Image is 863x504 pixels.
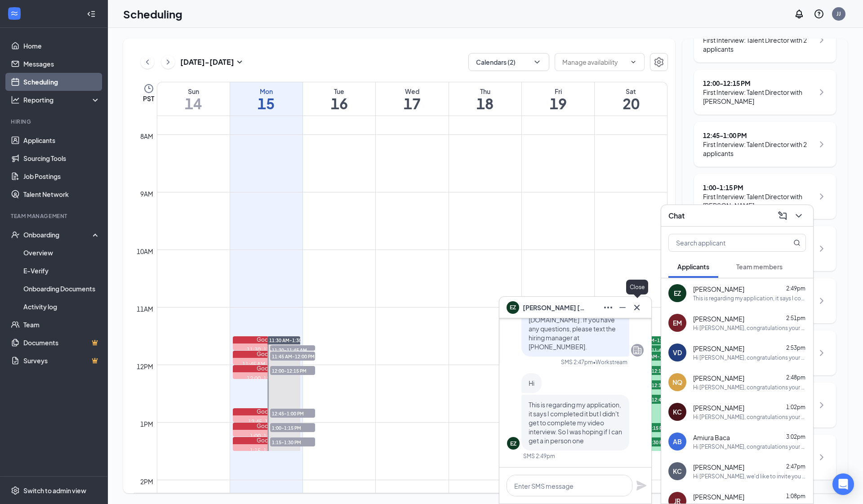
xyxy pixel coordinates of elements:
div: 9am [138,189,155,199]
svg: ChevronLeft [143,57,152,67]
button: Minimize [615,300,630,315]
svg: Minimize [617,302,628,313]
svg: ChevronDown [533,58,542,67]
h1: 17 [376,96,448,111]
span: 11:30 AM-1:30 PM [634,337,674,343]
a: DocumentsCrown [23,334,100,352]
a: September 19, 2025 [522,82,594,116]
a: Applicants [23,131,100,149]
button: Calendars (2)ChevronDown [468,53,549,71]
div: Sun [157,87,230,96]
a: September 15, 2025 [230,82,302,116]
div: Google [233,351,300,358]
span: 11:30-11:45 AM [270,345,315,354]
span: 1:02pm [786,404,805,410]
span: 2:48pm [786,374,805,381]
div: Close [626,280,648,294]
a: Activity log [23,298,100,316]
span: 3:02pm [786,433,805,440]
div: 12:45-1:00 PM [233,418,300,426]
div: 12:45 - 1:00 PM [703,131,814,140]
div: NQ [672,378,682,387]
svg: Plane [636,480,647,491]
div: 12pm [135,361,155,371]
span: 11:45 AM-12:00 PM [270,352,315,361]
div: 11:30-11:45 AM [233,346,300,354]
a: September 18, 2025 [449,82,521,116]
div: Hi [PERSON_NAME], we'd like to invite you to a brief 5-7 minute meet-and-greet interview for Fron... [693,473,806,480]
svg: ChevronRight [816,348,827,358]
div: 11:45 AM-12:00 PM [233,361,300,368]
svg: QuestionInfo [814,9,824,19]
a: September 16, 2025 [303,82,375,116]
svg: Settings [11,486,20,495]
svg: MagnifyingGlass [793,239,801,246]
h1: 20 [595,96,667,111]
div: SMS 2:47pm [561,358,593,366]
svg: Clock [143,83,154,94]
div: Sat [595,87,667,96]
div: Fri [522,87,594,96]
svg: WorkstreamLogo [10,9,19,18]
div: This is regarding my application, it says I completed it but I didn't get to complete my video in... [693,294,806,302]
span: 12:00-12:15 PM [270,366,315,375]
svg: SmallChevronDown [234,57,245,67]
svg: ChevronRight [164,57,173,67]
a: September 20, 2025 [595,82,667,116]
span: Team members [736,263,783,271]
div: JJ [836,10,841,18]
a: Sourcing Tools [23,149,100,167]
span: 12:00-12:15 PM [635,366,680,375]
span: 1:15-1:30 PM [635,437,680,446]
svg: Ellipses [603,302,614,313]
div: EM [673,318,682,327]
button: Cross [630,300,644,315]
svg: ChevronRight [816,295,827,306]
span: [PERSON_NAME] [693,344,744,353]
div: Hi [PERSON_NAME], congratulations your meeting for Front of House Team Member at [DEMOGRAPHIC_DAT... [693,384,806,391]
svg: Company [632,345,643,356]
div: 1:00 - 1:15 PM [703,183,814,192]
div: 10am [135,246,155,256]
div: SMS 2:49pm [523,452,555,460]
h1: 16 [303,96,375,111]
a: SurveysCrown [23,352,100,370]
h1: 15 [230,96,302,111]
a: September 14, 2025 [157,82,230,116]
div: Hi [PERSON_NAME], congratulations your meeting for Front of House Team Member at [DEMOGRAPHIC_DAT... [693,413,806,421]
div: Hi [PERSON_NAME], congratulations your meeting for Front of House Team Member at [DEMOGRAPHIC_DAT... [693,443,806,450]
h1: 14 [157,96,230,111]
div: Thu [449,87,521,96]
span: 1:00-1:15 PM [635,423,680,432]
div: Team Management [11,212,98,220]
div: Reporting [23,95,101,104]
span: • Workstream [593,358,627,366]
span: 11:30-11:45 AM [635,345,680,354]
a: Messages [23,55,100,73]
h1: 19 [522,96,594,111]
div: Hiring [11,118,98,125]
svg: Settings [654,57,664,67]
span: 1:15-1:30 PM [270,437,315,446]
div: VD [673,348,682,357]
span: [PERSON_NAME] [693,463,744,472]
svg: ChevronRight [816,191,827,202]
svg: ChevronRight [816,452,827,463]
span: 12:45-1:00 PM [270,409,315,418]
svg: ChevronRight [816,35,827,45]
span: Amiura Baca [693,433,730,442]
a: Talent Network [23,185,100,203]
svg: ChevronRight [816,243,827,254]
input: Search applicant [669,234,775,251]
div: KC [673,407,682,416]
button: Settings [650,53,668,71]
div: Wed [376,87,448,96]
span: 1:08pm [786,493,805,500]
div: 12:00 - 12:15 PM [703,79,814,88]
div: Switch to admin view [23,486,86,495]
span: This is regarding my application, it says I completed it but I didn't get to complete my video in... [529,401,622,445]
a: Overview [23,244,100,262]
svg: ComposeMessage [777,210,788,221]
svg: UserCheck [11,230,20,239]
